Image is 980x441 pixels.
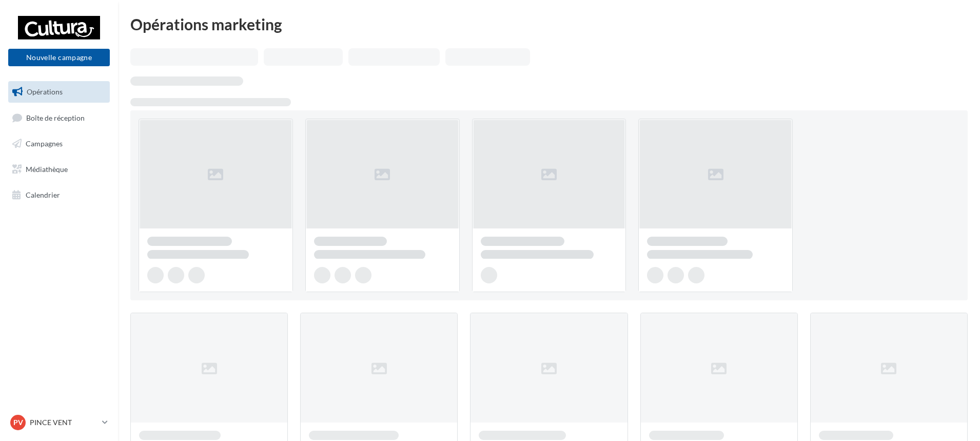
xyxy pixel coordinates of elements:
a: Campagnes [6,133,112,155]
div: Opérations marketing [130,16,968,32]
a: Calendrier [6,184,112,206]
span: Campagnes [26,139,63,148]
span: PV [13,417,23,428]
span: Opérations [27,87,63,96]
a: PV PINCE VENT [8,413,110,432]
a: Médiathèque [6,159,112,180]
span: Boîte de réception [26,113,85,122]
span: Calendrier [26,190,60,199]
p: PINCE VENT [30,417,98,428]
a: Opérations [6,81,112,103]
a: Boîte de réception [6,107,112,129]
span: Médiathèque [26,165,68,174]
button: Nouvelle campagne [8,49,110,66]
